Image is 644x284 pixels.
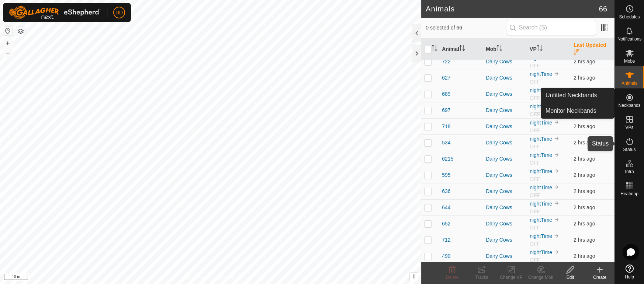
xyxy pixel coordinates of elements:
a: Contact Us [218,274,240,281]
img: to [554,168,560,174]
span: 0 selected of 66 [426,24,506,32]
a: Help [615,262,644,282]
p-sorticon: Activate to sort [459,46,465,52]
span: Status [623,147,636,152]
div: Tracks [467,274,496,281]
span: OFF [530,225,540,231]
span: 18 Aug 2025, 3:01 am [574,59,595,64]
span: 18 Aug 2025, 3:01 am [574,172,595,178]
span: OFF [530,160,540,166]
a: nightTime [530,233,552,239]
span: Heatmap [620,192,638,196]
button: i [410,273,418,281]
span: 689 [442,90,450,98]
span: OFF [530,144,540,150]
div: Dairy Cows [486,236,524,244]
p-sorticon: Activate to sort [496,46,502,52]
a: nightTime [530,71,552,77]
th: Mob [483,38,527,60]
span: Mobs [624,59,635,63]
img: to [554,217,560,222]
span: Schedules [619,15,640,19]
a: nightTime [530,185,552,190]
button: Map Layers [16,27,25,36]
h2: Animals [426,4,599,13]
span: 534 [442,139,450,147]
a: nightTime [530,120,552,126]
span: Help [625,275,634,279]
span: 627 [442,74,450,82]
span: 718 [442,123,450,130]
img: to [554,249,560,255]
img: to [554,233,560,239]
a: nightTime [530,136,552,142]
span: 66 [599,3,607,14]
span: 18 Aug 2025, 3:01 am [574,123,595,129]
span: VPs [625,125,633,130]
span: 18 Aug 2025, 3:01 am [574,188,595,194]
p-sorticon: Activate to sort [537,46,543,52]
span: Animals [622,81,637,85]
span: Infra [625,169,634,174]
img: to [554,184,560,190]
span: OFF [530,257,540,263]
div: Change VP [496,274,526,281]
span: OFF [530,176,540,182]
span: 18 Aug 2025, 3:01 am [574,156,595,162]
span: 652 [442,220,450,228]
span: 644 [442,204,450,211]
img: to [554,119,560,125]
span: 18 Aug 2025, 3:01 am [574,204,595,210]
div: Create [585,274,614,281]
th: VP [527,38,571,60]
span: OFF [530,63,540,69]
span: 712 [442,236,450,244]
a: nightTime [530,104,552,109]
a: Monitor Neckbands [541,104,614,118]
div: Dairy Cows [486,74,524,82]
span: Unfitted Neckbands [546,91,597,100]
img: to [554,200,560,206]
th: Animal [439,38,483,60]
a: nightTime [530,217,552,223]
span: 490 [442,252,450,260]
span: OFF [530,95,540,101]
span: 18 Aug 2025, 3:00 am [574,221,595,227]
div: Dairy Cows [486,252,524,260]
span: OFF [530,208,540,214]
img: to [554,136,560,141]
span: Neckbands [618,103,640,108]
div: Dairy Cows [486,123,524,130]
span: 18 Aug 2025, 3:01 am [574,140,595,145]
span: 18 Aug 2025, 3:01 am [574,75,595,81]
div: Dairy Cows [486,106,524,114]
span: Notifications [617,37,641,41]
img: to [554,87,560,93]
div: Dairy Cows [486,58,524,66]
a: nightTime [530,87,552,93]
span: OFF [530,192,540,198]
a: nightTime [530,201,552,207]
span: 697 [442,106,450,114]
span: Delete [446,275,459,280]
a: nightTime [530,152,552,158]
button: + [3,39,12,48]
div: Dairy Cows [486,90,524,98]
div: Dairy Cows [486,220,524,228]
div: Dairy Cows [486,204,524,211]
input: Search (S) [507,20,596,35]
div: Dairy Cows [486,155,524,163]
a: nightTime [530,249,552,255]
a: Privacy Policy [181,274,209,281]
span: 722 [442,58,450,66]
span: OFF [530,111,540,117]
th: Last Updated [571,38,614,60]
span: DD [115,9,123,17]
span: 18 Aug 2025, 3:00 am [574,237,595,243]
img: to [554,152,560,158]
span: 636 [442,187,450,195]
span: i [413,273,415,280]
p-sorticon: Activate to sort [432,46,437,52]
img: Gallagher Logo [9,6,101,19]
